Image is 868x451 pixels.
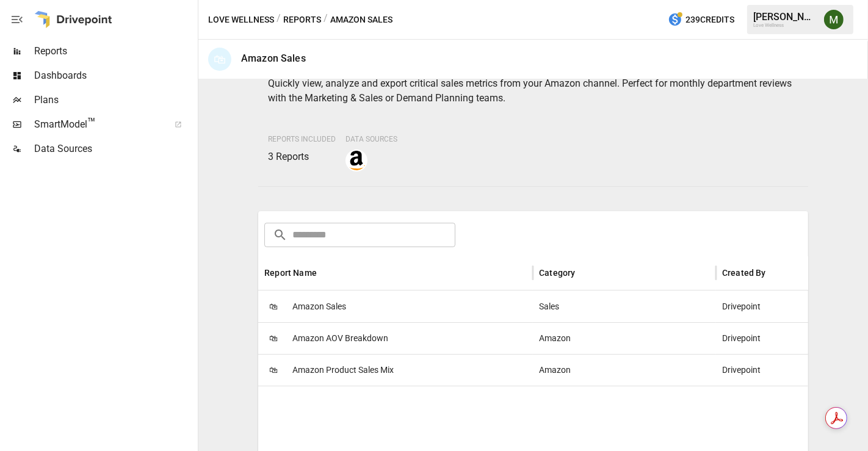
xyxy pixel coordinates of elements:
[34,117,161,132] span: SmartModel
[264,329,283,347] span: 🛍
[34,142,195,156] span: Data Sources
[292,291,346,322] span: Amazon Sales
[264,268,317,278] div: Report Name
[539,268,575,278] div: Category
[533,354,716,386] div: Amazon
[208,48,231,71] div: 🛍
[533,290,716,322] div: Sales
[268,76,798,106] p: Quickly view, analyze and export critical sales metrics from your Amazon channel. Perfect for mon...
[277,12,281,27] div: /
[767,264,784,281] button: Sort
[268,135,336,143] span: Reports Included
[34,68,195,83] span: Dashboards
[324,12,328,27] div: /
[685,12,734,27] span: 239 Credits
[345,135,397,143] span: Data Sources
[722,268,766,278] div: Created By
[576,264,593,281] button: Sort
[533,322,716,354] div: Amazon
[753,23,817,28] div: Love Wellness
[817,2,851,37] button: Meredith Lacasse
[663,9,739,31] button: 239Credits
[264,361,283,379] span: 🛍
[824,10,844,29] img: Meredith Lacasse
[34,93,195,107] span: Plans
[241,52,306,64] div: Amazon Sales
[292,355,394,386] span: Amazon Product Sales Mix
[268,150,336,164] p: 3 Reports
[753,11,817,23] div: [PERSON_NAME]
[87,115,96,131] span: ™
[347,151,366,170] img: amazon
[283,12,321,27] button: Reports
[318,264,335,281] button: Sort
[34,44,195,59] span: Reports
[292,323,388,354] span: Amazon AOV Breakdown
[264,297,283,316] span: 🛍
[208,12,274,27] button: Love Wellness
